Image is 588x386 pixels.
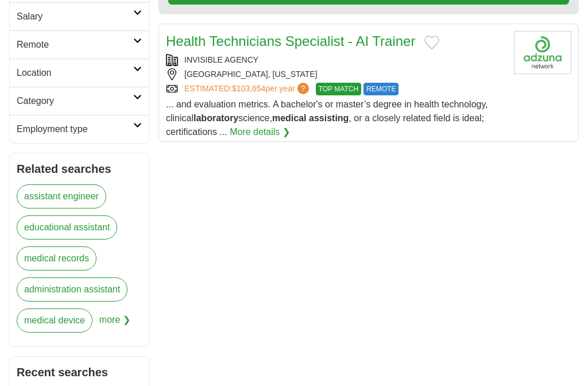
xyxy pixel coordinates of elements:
[17,66,133,80] h2: Location
[166,54,505,66] div: INVISIBLE AGENCY
[17,184,106,209] a: assistant engineer
[166,99,488,137] span: ... and evaluation metrics. A bachelor's or master’s degree in health technology, clinical scienc...
[184,83,311,95] a: ESTIMATED:$103,654per year?
[424,36,439,49] button: Add to favorite jobs
[194,113,238,123] strong: laboratory
[99,308,130,339] span: more ❯
[297,83,309,94] span: ?
[230,125,290,139] a: More details ❯
[166,68,505,80] div: [GEOGRAPHIC_DATA], [US_STATE]
[17,122,133,136] h2: Employment type
[17,215,117,240] a: educational assistant
[17,277,127,302] a: administration assistant
[309,113,349,123] strong: assisting
[272,113,307,123] strong: medical
[17,246,96,271] a: medical records
[17,160,142,177] h2: Related searches
[166,33,415,49] a: Health Technicians Specialist - AI Trainer
[17,94,133,108] h2: Category
[232,84,265,93] span: $103,654
[17,364,142,381] h2: Recent searches
[10,2,149,30] a: Salary
[316,83,361,95] span: TOP MATCH
[10,115,149,143] a: Employment type
[17,308,92,333] a: medical device
[363,83,399,95] span: REMOTE
[514,31,571,74] img: Company logo
[10,59,149,87] a: Location
[10,87,149,115] a: Category
[17,38,133,52] h2: Remote
[17,10,133,24] h2: Salary
[10,30,149,59] a: Remote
